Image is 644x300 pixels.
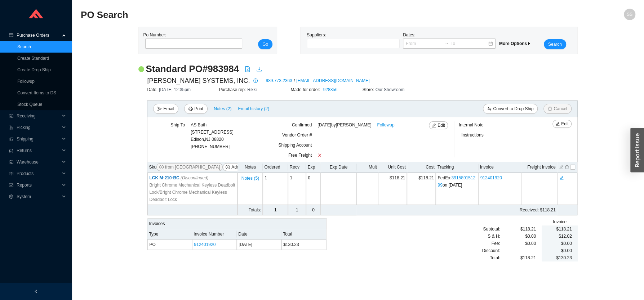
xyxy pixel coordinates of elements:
[281,229,326,239] th: Total
[479,162,521,173] th: Invoice
[306,205,320,215] td: 0
[17,179,60,191] span: Reports
[482,247,500,254] span: Discount:
[250,76,260,86] button: info-circle
[281,239,326,250] td: $130.23
[143,31,240,49] div: Po Number:
[493,105,533,112] span: Convert to Drop Ship
[459,122,484,127] span: Internal Note
[17,191,60,202] span: System
[500,233,536,240] div: $0.00
[480,175,502,180] a: 912401920
[278,143,312,148] span: Shipping Account
[17,56,49,61] a: Create Standard
[9,171,14,176] span: read
[192,229,237,239] th: Invoice Number
[17,67,51,72] a: Create Drop Ship
[213,105,232,110] button: Notes (2)
[17,79,35,84] a: Followup
[305,31,401,49] div: Suppliers:
[245,66,250,73] a: file-pdf
[262,41,268,48] span: Go
[163,105,174,112] span: Email
[237,239,281,250] td: [DATE]
[444,41,449,46] span: to
[296,77,369,84] a: [EMAIL_ADDRESS][DOMAIN_NAME]
[290,87,321,92] span: Made for order:
[559,175,564,180] button: edit
[543,104,571,114] button: deleteCancel
[194,242,216,247] a: 912401920
[500,254,536,261] div: $118.21
[323,87,337,92] a: 928856
[237,229,281,239] th: Date
[147,75,250,86] span: [PERSON_NAME] SYSTEMS, INC.
[436,162,479,173] th: Tracking
[237,104,270,114] button: Email history (2)
[252,79,259,83] span: info-circle
[9,148,14,153] span: customer-service
[249,207,261,212] span: Totals:
[288,205,306,215] td: 1
[223,163,254,171] button: plus-circleAdd Items
[357,162,378,173] th: Mult
[461,133,483,138] span: Instructions
[363,87,376,92] span: Store:
[256,66,262,72] span: download
[159,87,191,92] span: [DATE] 12:35pm
[376,87,405,92] span: Our Showroom
[156,163,223,171] button: plus-circlefrom [GEOGRAPHIC_DATA]
[17,133,60,145] span: Shipping
[561,241,572,246] span: $0.00
[547,233,572,240] div: $12.02
[521,162,557,173] th: Freight Invoice
[306,173,320,205] td: 0
[500,225,536,233] div: $118.21
[147,218,326,229] div: Invoices
[245,66,250,72] span: file-pdf
[282,133,312,138] span: Vendor Order #
[9,33,14,37] span: credit-card
[266,77,292,84] a: 989.773.2363
[438,122,445,129] span: Edit
[438,175,475,188] a: 391589151299
[527,41,531,46] span: caret-right
[237,162,263,173] th: Notes
[401,31,497,49] div: Dates:
[547,254,572,261] div: $130.23
[191,121,234,143] div: AS Bath [STREET_ADDRESS] Edison , NJ 08820
[559,164,564,169] button: edit
[231,164,251,171] span: Add Items
[256,66,262,73] a: download
[438,175,475,188] span: FedEx : on [DATE]
[263,173,288,205] td: 1
[181,175,208,180] i: (Discontinued)
[263,162,288,173] th: Ordered
[548,41,562,48] span: Search
[317,153,322,157] span: close
[378,162,407,173] th: Unit Cost
[450,40,487,47] input: To
[406,40,443,47] input: From
[444,41,449,46] span: swap-right
[487,107,492,112] span: swap
[290,175,292,180] span: 1
[219,87,247,92] span: Purchase rep:
[157,107,162,112] span: send
[288,153,312,158] span: Free Freight
[146,63,239,75] h2: Standard PO # 983984
[17,44,31,49] a: Search
[81,9,497,21] h2: PO Search
[561,120,569,127] span: Edit
[153,104,178,114] button: sendEmail
[147,229,192,239] th: Type
[317,121,371,129] span: [DATE] by [PERSON_NAME]
[288,162,306,173] th: Recv
[9,194,14,199] span: setting
[17,145,60,156] span: Returns
[306,162,320,173] th: Exp
[561,248,572,253] span: $0.00
[17,122,60,133] span: Picking
[170,122,185,127] span: Ship To
[407,173,436,205] td: $118.21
